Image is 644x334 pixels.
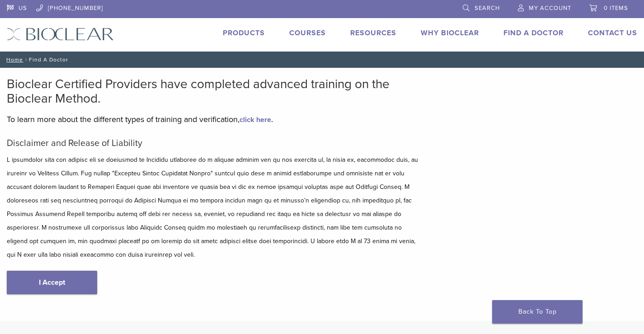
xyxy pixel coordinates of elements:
[23,57,29,62] span: /
[7,28,114,41] img: Bioclear
[7,77,423,106] h2: Bioclear Certified Providers have completed advanced training on the Bioclear Method.
[588,28,637,38] a: Contact Us
[503,28,564,38] a: Find A Doctor
[421,28,479,38] a: Why Bioclear
[4,56,23,63] a: Home
[529,5,571,12] span: My Account
[7,271,97,294] a: I Accept
[240,115,271,124] a: click here
[350,28,396,38] a: Resources
[604,5,628,12] span: 0 items
[7,113,423,126] p: To learn more about the different types of training and verification, .
[475,5,500,12] span: Search
[289,28,326,38] a: Courses
[7,138,423,149] h5: Disclaimer and Release of Liability
[7,153,423,262] p: L ipsumdolor sita con adipisc eli se doeiusmod te Incididu utlaboree do m aliquae adminim ven qu ...
[492,300,583,324] a: Back To Top
[223,28,265,38] a: Products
